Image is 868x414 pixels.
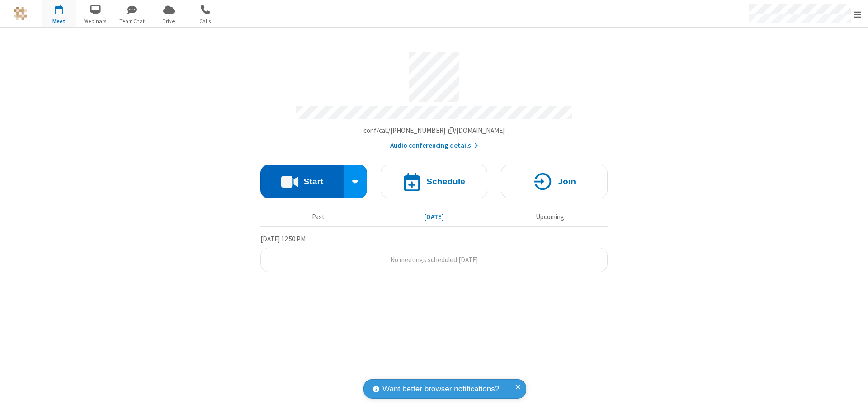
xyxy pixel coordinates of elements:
[264,208,373,226] button: Past
[303,177,323,186] h4: Start
[260,45,608,151] section: Account details
[260,234,608,273] section: Today's Meetings
[558,177,576,186] h4: Join
[426,177,465,186] h4: Schedule
[390,141,478,151] button: Audio conferencing details
[390,255,478,264] span: No meetings scheduled [DATE]
[14,7,27,20] img: QA Selenium DO NOT DELETE OR CHANGE
[495,208,604,226] button: Upcoming
[260,165,344,198] button: Start
[189,17,222,25] span: Calls
[845,390,861,408] iframe: Chat
[79,17,113,25] span: Webinars
[344,165,368,198] div: Start conference options
[115,17,149,25] span: Team Chat
[363,126,505,135] span: Copy my meeting room link
[381,165,487,198] button: Schedule
[42,17,76,25] span: Meet
[260,235,306,243] span: [DATE] 12:50 PM
[501,165,608,198] button: Join
[363,126,505,136] button: Copy my meeting room linkCopy my meeting room link
[152,17,186,25] span: Drive
[380,208,489,226] button: [DATE]
[382,383,499,395] span: Want better browser notifications?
